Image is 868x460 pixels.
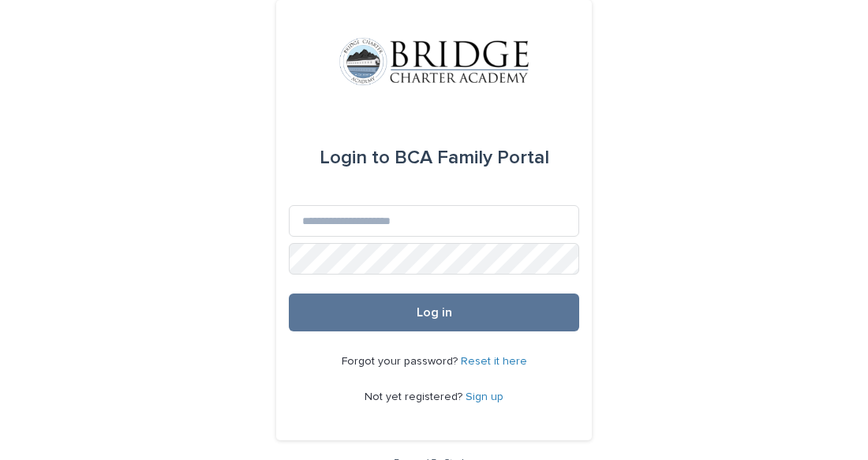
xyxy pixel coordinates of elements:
span: Forgot your password? [342,356,461,367]
span: Log in [417,306,452,319]
a: Sign up [466,391,503,402]
a: Reset it here [461,356,527,367]
div: BCA Family Portal [320,136,549,180]
span: Not yet registered? [365,391,466,402]
img: V1C1m3IdTEidaUdm9Hs0 [339,38,529,85]
span: Login to [320,148,390,167]
button: Log in [289,294,579,331]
